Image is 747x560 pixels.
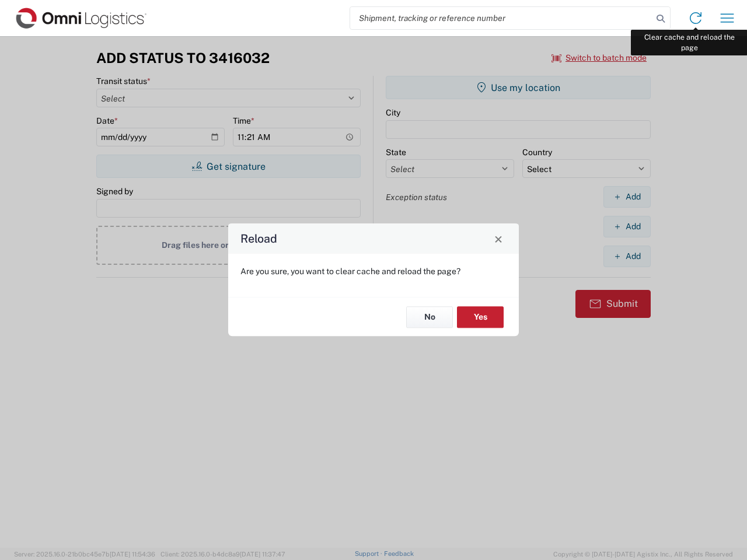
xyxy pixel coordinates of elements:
input: Shipment, tracking or reference number [350,7,652,29]
h4: Reload [240,230,277,247]
button: No [406,306,453,328]
button: Close [490,230,507,247]
button: Yes [457,306,504,328]
p: Are you sure, you want to clear cache and reload the page? [240,266,507,276]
